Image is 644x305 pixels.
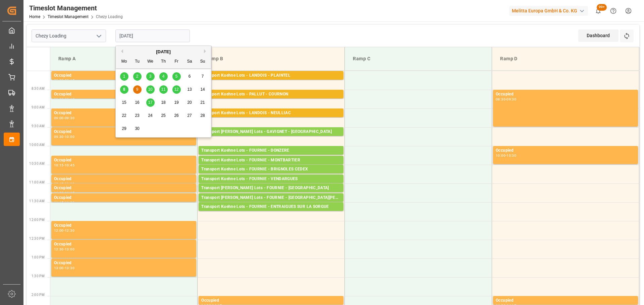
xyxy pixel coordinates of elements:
[123,74,125,79] span: 1
[161,87,165,92] span: 11
[578,29,619,42] div: Dashboard
[54,185,194,192] div: Occupied
[172,72,181,81] div: Choose Friday, September 5th, 2025
[201,164,341,169] div: Pallets: 4,TU: ,City: MONTBARTIER,Arrival: [DATE] 00:00:00
[200,113,205,118] span: 28
[54,182,64,185] div: 10:45
[54,135,64,138] div: 09:30
[64,201,65,204] div: -
[65,79,74,82] div: 08:15
[185,111,194,120] div: Choose Saturday, September 27th, 2025
[597,4,607,11] span: 99+
[65,248,74,251] div: 13:00
[201,173,341,178] div: Pallets: 3,TU: ,City: BRIGNOLES CEDEX,Arrival: [DATE] 00:00:00
[54,195,194,201] div: Occupied
[54,176,194,182] div: Occupied
[201,147,341,154] div: Transport Kuehne Lots - FOURNIE - DONZERE
[201,117,341,122] div: Pallets: 3,TU: ,City: NEULLIAC,Arrival: [DATE] 00:00:00
[201,110,341,117] div: Transport Kuehne Lots - LANDOIS - NEULLIAC
[201,192,341,197] div: Pallets: 4,TU: ,City: [GEOGRAPHIC_DATA],Arrival: [DATE] 00:00:00
[32,274,45,278] span: 1:30 PM
[505,154,506,157] div: -
[199,85,207,94] div: Choose Sunday, September 14th, 2025
[201,129,341,135] div: Transport [PERSON_NAME] Lots - GAVIGNET - [GEOGRAPHIC_DATA]
[65,201,74,204] div: 11:30
[201,210,341,216] div: Pallets: 2,TU: 441,City: ENTRAIGUES SUR LA SORGUE,Arrival: [DATE] 00:00:00
[120,125,128,133] div: Choose Monday, September 29th, 2025
[123,87,125,92] span: 8
[122,113,126,118] span: 22
[54,98,64,101] div: 08:30
[148,100,152,105] span: 17
[54,248,64,251] div: 12:30
[29,218,45,222] span: 12:00 PM
[203,53,339,65] div: Ramp B
[506,98,516,101] div: 09:30
[133,125,142,133] div: Choose Tuesday, September 30th, 2025
[119,49,123,53] button: Previous Month
[187,113,192,118] span: 27
[65,164,74,167] div: 10:45
[161,113,165,118] span: 25
[29,180,45,184] span: 11:00 AM
[120,58,128,66] div: Mo
[146,111,155,120] div: Choose Wednesday, September 24th, 2025
[120,85,128,94] div: Choose Monday, September 8th, 2025
[199,72,207,81] div: Choose Sunday, September 7th, 2025
[506,154,516,157] div: 10:30
[201,135,341,141] div: Pallets: 9,TU: ,City: [GEOGRAPHIC_DATA],Arrival: [DATE] 00:00:00
[32,293,45,297] span: 2:00 PM
[159,58,168,66] div: Th
[201,201,341,207] div: Pallets: 1,TU: ,City: [GEOGRAPHIC_DATA][PERSON_NAME],Arrival: [DATE] 00:00:00
[201,204,341,210] div: Transport Kuehne Lots - FOURNIE - ENTRAIGUES SUR LA SORGUE
[509,4,591,17] button: Melitta Europa GmbH & Co. KG
[135,113,139,118] span: 23
[148,113,152,118] span: 24
[115,29,190,42] input: DD-MM-YYYY
[120,111,128,120] div: Choose Monday, September 22nd, 2025
[175,74,178,79] span: 5
[54,110,194,117] div: Occupied
[496,91,635,98] div: Occupied
[185,72,194,81] div: Choose Saturday, September 6th, 2025
[146,85,155,94] div: Choose Wednesday, September 10th, 2025
[64,79,65,82] div: -
[54,201,64,204] div: 11:15
[122,100,126,105] span: 15
[172,58,181,66] div: Fr
[174,100,178,105] span: 19
[497,53,634,65] div: Ramp D
[54,79,64,82] div: 08:00
[94,31,104,41] button: open menu
[201,72,341,79] div: Transport Kuehne Lots - LANDOIS - PLAINTEL
[201,176,341,182] div: Transport Kuehne Lots - FOURNIE - VENDARGUES
[29,162,45,165] span: 10:30 AM
[174,87,178,92] span: 12
[201,98,341,103] div: Pallets: ,TU: 487,City: [GEOGRAPHIC_DATA],Arrival: [DATE] 00:00:00
[136,74,139,79] span: 2
[54,164,64,167] div: 10:15
[118,70,209,135] div: month 2025-09
[135,126,139,131] span: 30
[496,147,635,154] div: Occupied
[65,117,74,120] div: 09:30
[29,199,45,203] span: 11:30 AM
[65,192,74,195] div: 11:15
[162,74,165,79] span: 4
[54,241,194,248] div: Occupied
[29,3,123,13] div: Timeslot Management
[29,14,40,19] a: Home
[509,6,588,16] div: Melitta Europa GmbH & Co. KG
[64,248,65,251] div: -
[201,166,341,173] div: Transport Kuehne Lots - FOURNIE - BRIGNOLES CEDEX
[54,260,194,266] div: Occupied
[159,111,168,120] div: Choose Thursday, September 25th, 2025
[120,72,128,81] div: Choose Monday, September 1st, 2025
[133,72,142,81] div: Choose Tuesday, September 2nd, 2025
[32,124,45,128] span: 9:30 AM
[32,255,45,259] span: 1:00 PM
[202,74,204,79] span: 7
[54,91,194,98] div: Occupied
[48,14,89,19] a: Timeslot Management
[591,3,606,18] button: show 100 new notifications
